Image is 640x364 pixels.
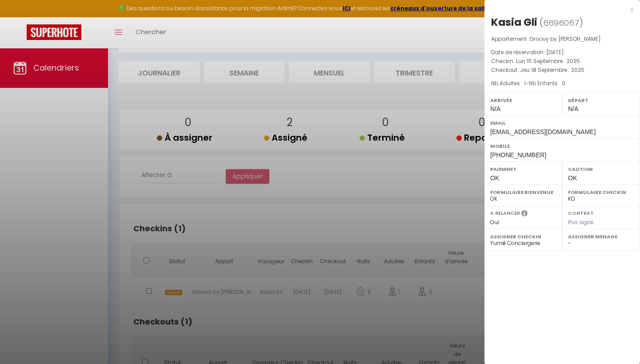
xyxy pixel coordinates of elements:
label: Assigner Menage [568,232,634,241]
label: Formulaire Bienvenue [490,188,556,197]
label: Contrat [568,210,594,215]
p: Appartement : [491,35,633,44]
span: Lun 15 Septembre . 2025 [516,57,580,65]
p: - [491,79,633,88]
span: [PHONE_NUMBER] [490,151,546,158]
label: Paiement [490,165,556,174]
label: Email [490,119,634,127]
label: Caution [568,165,634,174]
div: x [484,4,633,15]
span: Nb Enfants : 0 [529,79,565,87]
p: Checkout : [491,66,633,75]
span: OK [568,174,577,182]
span: ( ) [540,16,583,29]
span: N/A [490,105,500,112]
span: [EMAIL_ADDRESS][DOMAIN_NAME] [490,128,596,135]
i: Sélectionner OUI si vous souhaiter envoyer les séquences de messages post-checkout [521,210,528,219]
span: OK [490,174,499,182]
span: Pas signé [568,218,594,226]
label: Départ [568,96,634,105]
label: Mobile [490,142,634,150]
label: Formulaire Checkin [568,188,634,197]
span: Jeu 18 Septembre . 2025 [520,66,584,74]
label: Arrivée [490,96,556,105]
p: Date de réservation : [491,48,633,57]
span: N/A [568,105,578,112]
p: Checkin : [491,57,633,66]
button: Ouvrir le widget de chat LiveChat [7,4,34,30]
span: [DATE] [546,48,564,56]
label: A relancer [490,210,520,217]
span: 6696067 [543,17,579,28]
span: Nb Adultes : 1 [491,79,526,87]
span: Groovy by [PERSON_NAME] [529,35,601,43]
div: Kasia Gli [491,15,537,29]
label: Assigner Checkin [490,232,556,241]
